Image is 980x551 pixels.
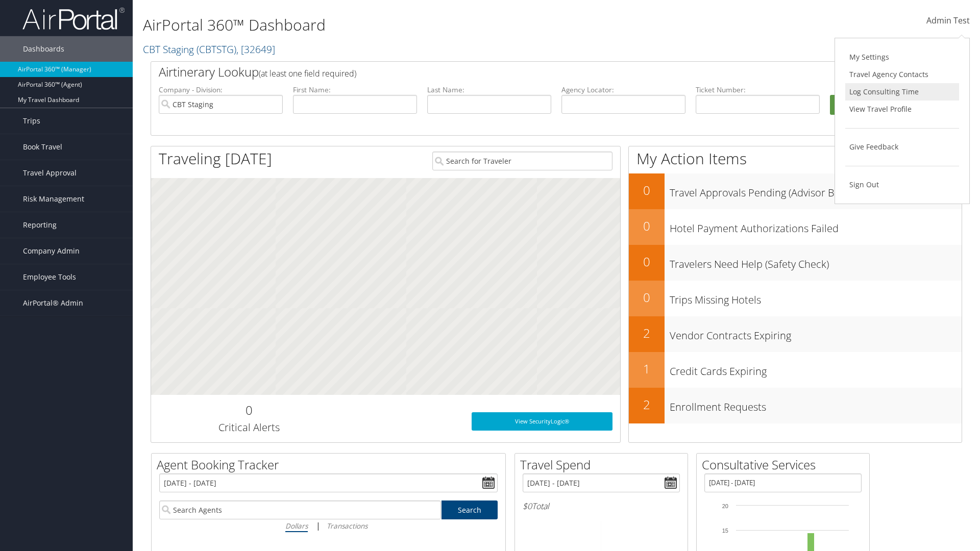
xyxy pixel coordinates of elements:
[845,66,959,83] a: Travel Agency Contacts
[629,217,665,235] h2: 0
[670,323,962,343] h3: Vendor Contracts Expiring
[629,324,665,342] h2: 2
[472,412,612,431] a: View SecurityLogic®
[629,253,665,270] h2: 0
[702,456,869,473] h2: Consultative Services
[143,14,694,36] h1: AirPortal 360™ Dashboard
[670,359,962,379] h3: Credit Cards Expiring
[23,186,84,212] span: Risk Management
[23,264,76,290] span: Employee Tools
[926,5,970,37] a: Admin Test
[442,500,498,519] a: Search
[722,503,728,509] tspan: 20
[327,521,367,531] i: Transactions
[830,95,954,115] button: Search
[629,396,665,413] h2: 2
[197,42,236,56] span: ( CBTSTG )
[157,456,505,473] h2: Agent Booking Tracker
[159,402,339,419] h2: 0
[159,500,441,519] input: Search Agents
[23,290,83,316] span: AirPortal® Admin
[629,388,962,423] a: 2Enrollment Requests
[561,85,685,95] label: Agency Locator:
[23,134,62,160] span: Book Travel
[670,252,962,271] h3: Travelers Need Help (Safety Check)
[259,68,356,79] span: (at least one field required)
[696,85,820,95] label: Ticket Number:
[159,519,498,532] div: |
[23,238,80,264] span: Company Admin
[236,42,275,56] span: , [ 32649 ]
[159,148,272,169] h1: Traveling [DATE]
[523,500,532,512] span: $0
[427,85,551,95] label: Last Name:
[926,15,970,26] span: Admin Test
[143,42,275,56] a: CBT Staging
[159,420,339,435] h3: Critical Alerts
[845,48,959,66] a: My Settings
[285,521,308,531] i: Dollars
[670,216,962,236] h3: Hotel Payment Authorizations Failed
[629,352,962,388] a: 1Credit Cards Expiring
[523,500,680,512] h6: Total
[629,148,962,169] h1: My Action Items
[722,528,728,534] tspan: 15
[629,360,665,378] h2: 1
[159,63,887,81] h2: Airtinerary Lookup
[629,173,962,209] a: 0Travel Approvals Pending (Advisor Booked)
[23,212,57,238] span: Reporting
[293,85,417,95] label: First Name:
[845,101,959,118] a: View Travel Profile
[670,181,962,200] h3: Travel Approvals Pending (Advisor Booked)
[629,209,962,245] a: 0Hotel Payment Authorizations Failed
[629,281,962,316] a: 0Trips Missing Hotels
[845,138,959,156] a: Give Feedback
[23,108,40,134] span: Trips
[629,316,962,352] a: 2Vendor Contracts Expiring
[23,36,64,62] span: Dashboards
[845,176,959,193] a: Sign Out
[22,7,125,31] img: airportal-logo.png
[159,85,283,95] label: Company - Division:
[432,152,612,170] input: Search for Traveler
[520,456,688,473] h2: Travel Spend
[670,288,962,307] h3: Trips Missing Hotels
[629,245,962,281] a: 0Travelers Need Help (Safety Check)
[629,289,665,306] h2: 0
[845,83,959,101] a: Log Consulting Time
[23,160,77,186] span: Travel Approval
[670,395,962,414] h3: Enrollment Requests
[629,182,665,199] h2: 0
